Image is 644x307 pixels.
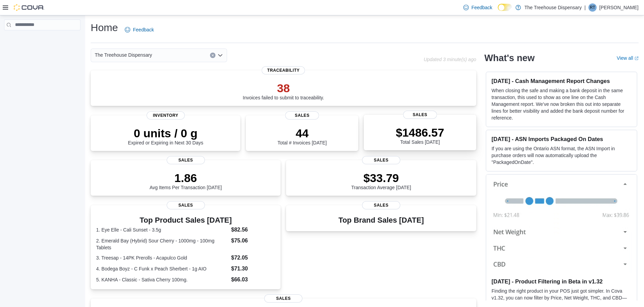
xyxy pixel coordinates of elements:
p: The Treehouse Dispensary [524,3,582,12]
p: $33.79 [351,171,411,185]
dd: $82.56 [231,226,275,234]
span: Feedback [471,4,492,11]
p: 0 units / 0 g [128,126,203,140]
span: Inventory [147,111,185,120]
input: Dark Mode [498,4,512,11]
span: Traceability [262,66,305,74]
p: When closing the safe and making a bank deposit in the same transaction, this used to show as one... [492,87,631,121]
dd: $66.03 [231,276,275,284]
dt: 3. Treesap - 14PK Prerolls - Acapulco Gold [96,254,228,261]
h1: Home [91,21,118,34]
h2: What's new [484,53,535,64]
h3: [DATE] - Product Filtering in Beta in v1.32 [492,278,631,285]
dt: 5. KANHA - Classic - Sativa Cherry 100mg. [96,276,228,283]
a: Feedback [461,1,495,14]
p: Updated 3 minute(s) ago [424,57,476,62]
span: Sales [264,294,302,303]
a: View allExternal link [617,55,639,61]
p: 38 [243,81,324,95]
nav: Complex example [4,32,80,48]
p: [PERSON_NAME] [599,3,639,12]
dd: $72.05 [231,254,275,262]
span: The Treehouse Dispensary [95,51,152,59]
div: Transaction Average [DATE] [351,171,411,190]
span: Dark Mode [498,11,498,11]
span: Sales [362,201,400,209]
span: Sales [403,111,437,119]
p: | [584,3,586,12]
span: Sales [362,156,400,164]
dt: 4. Bodega Boyz - C Funk x Peach Sherbert - 1g AIO [96,265,228,272]
span: Feedback [133,26,154,33]
p: $1486.57 [396,126,444,139]
span: Sales [167,156,205,164]
span: RT [590,3,595,12]
h3: Top Brand Sales [DATE] [339,216,424,224]
div: Expired or Expiring in Next 30 Days [128,126,203,145]
svg: External link [634,56,639,60]
h3: [DATE] - ASN Imports Packaged On Dates [492,136,631,142]
div: Rami Tahhan [588,3,597,12]
div: Total # Invoices [DATE] [278,126,327,145]
img: Cova [14,4,44,11]
dt: 1. Eye Elle - Cali Sunset - 3.5g [96,226,228,233]
h3: Top Product Sales [DATE] [96,216,275,224]
p: 1.86 [150,171,222,185]
dd: $75.06 [231,237,275,245]
span: Sales [167,201,205,209]
p: If you are using the Ontario ASN format, the ASN Import in purchase orders will now automatically... [492,145,631,166]
h3: [DATE] - Cash Management Report Changes [492,78,631,84]
p: 44 [278,126,327,140]
div: Total Sales [DATE] [396,126,444,145]
span: Sales [285,111,319,120]
dt: 2. Emerald Bay (Hybrid) Sour Cherry - 1000mg - 100mg Tablets [96,237,228,251]
button: Open list of options [218,53,223,58]
div: Invoices failed to submit to traceability. [243,81,324,100]
button: Clear input [210,53,215,58]
a: Feedback [122,23,156,37]
div: Avg Items Per Transaction [DATE] [150,171,222,190]
dd: $71.30 [231,265,275,273]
